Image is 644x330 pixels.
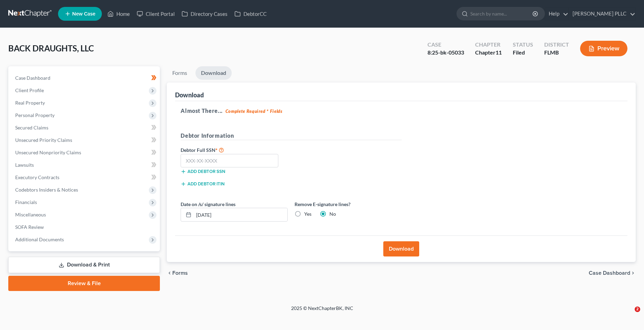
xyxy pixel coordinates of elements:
[427,49,464,57] div: 8:25-bk-05033
[167,270,197,276] button: chevron_left Forms
[172,270,188,276] span: Forms
[15,199,37,205] span: Financials
[15,87,44,93] span: Client Profile
[181,181,224,187] button: Add debtor ITIN
[15,162,34,168] span: Lawsuits
[15,149,81,155] span: Unsecured Nonpriority Claims
[589,270,636,276] a: Case Dashboard chevron_right
[10,221,160,233] a: SOFA Review
[15,174,59,180] span: Executory Contracts
[15,125,48,130] span: Secured Claims
[181,107,622,115] h5: Almost There...
[630,270,636,276] i: chevron_right
[177,146,291,154] label: Debtor Full SSN
[544,41,569,49] div: District
[621,307,637,323] iframe: Intercom live chat
[10,171,160,184] a: Executory Contracts
[475,49,502,57] div: Chapter
[15,137,72,143] span: Unsecured Priority Claims
[545,8,568,20] a: Help
[8,276,160,291] a: Review & File
[15,236,64,242] span: Additional Documents
[513,49,533,57] div: Filed
[544,49,569,57] div: FLMB
[8,257,160,273] a: Download & Print
[133,8,178,20] a: Client Portal
[10,134,160,146] a: Unsecured Priority Claims
[181,201,236,208] label: Date on /s/ signature lines
[231,8,270,20] a: DebtorCC
[383,241,419,256] button: Download
[513,41,533,49] div: Status
[295,201,402,208] label: Remove E-signature lines?
[167,270,172,276] i: chevron_left
[8,43,94,53] span: BACK DRAUGHTS, LLC
[470,7,534,20] input: Search by name...
[635,307,640,312] span: 2
[195,66,232,80] a: Download
[475,41,502,49] div: Chapter
[10,72,160,84] a: Case Dashboard
[175,91,204,99] div: Download
[15,187,78,193] span: Codebtors Insiders & Notices
[15,112,55,118] span: Personal Property
[427,41,464,49] div: Case
[15,75,50,81] span: Case Dashboard
[72,11,95,17] span: New Case
[15,224,44,230] span: SOFA Review
[125,305,519,317] div: 2025 © NextChapterBK, INC
[15,100,45,106] span: Real Property
[194,208,287,221] input: MM/DD/YYYY
[178,8,231,20] a: Directory Cases
[167,66,193,80] a: Forms
[580,41,627,56] button: Preview
[10,159,160,171] a: Lawsuits
[104,8,133,20] a: Home
[225,108,282,114] strong: Complete Required * Fields
[569,8,635,20] a: [PERSON_NAME] PLLC
[15,212,46,217] span: Miscellaneous
[10,146,160,159] a: Unsecured Nonpriority Claims
[496,49,502,56] span: 11
[329,211,336,217] label: No
[10,122,160,134] a: Secured Claims
[304,211,311,217] label: Yes
[181,154,278,168] input: XXX-XX-XXXX
[589,270,630,276] span: Case Dashboard
[181,132,402,140] h5: Debtor Information
[181,169,225,174] button: Add debtor SSN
